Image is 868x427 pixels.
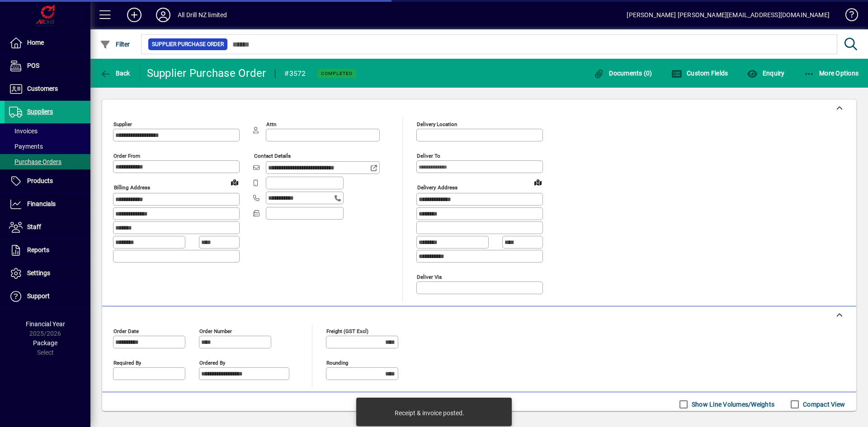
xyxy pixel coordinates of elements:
button: Documents (0) [591,65,655,81]
mat-label: Ordered by [199,359,225,366]
button: Back [98,65,132,81]
a: Home [5,32,90,54]
a: POS [5,55,90,77]
button: Custom Fields [669,65,731,81]
div: #3572 [284,66,306,81]
a: View on map [531,175,545,189]
span: Suppliers [27,108,53,115]
span: Customers [27,85,58,92]
mat-label: Freight (GST excl) [326,328,368,334]
mat-label: Deliver via [417,273,442,280]
span: Products [27,177,53,184]
span: Payments [9,143,43,150]
mat-label: Attn [266,121,276,127]
span: Enquiry [747,70,784,77]
a: Customers [5,78,90,100]
span: Financials [27,200,56,207]
div: All Drill NZ limited [178,8,227,22]
mat-label: Required by [113,359,141,366]
span: Custom Fields [671,70,728,77]
button: Add [120,7,149,23]
span: POS [27,62,39,69]
span: Back [100,70,130,77]
span: Purchase Orders [9,158,61,165]
mat-label: Deliver To [417,153,440,159]
span: Support [27,292,50,300]
mat-label: Order date [113,328,139,334]
app-page-header-button: Back [90,65,140,81]
span: Reports [27,246,49,253]
mat-label: Order number [199,328,232,334]
mat-label: Rounding [326,359,348,366]
div: Receipt & invoice posted. [395,408,464,418]
a: Purchase Orders [5,154,90,169]
span: Staff [27,223,41,230]
div: Supplier Purchase Order [147,66,266,80]
a: Invoices [5,123,90,139]
a: Products [5,170,90,192]
span: Financial Year [26,320,65,328]
span: Completed [321,70,353,76]
mat-label: Supplier [113,121,132,127]
span: More Options [804,70,859,77]
a: Payments [5,139,90,154]
button: Filter [98,36,132,52]
span: Package [33,339,57,347]
a: Settings [5,262,90,285]
a: Knowledge Base [839,2,857,31]
a: View on map [227,175,242,189]
a: Support [5,285,90,308]
a: Financials [5,193,90,216]
button: Profile [149,7,178,23]
label: Compact View [801,400,845,409]
a: Reports [5,239,90,262]
button: Enquiry [745,65,787,81]
label: Show Line Volumes/Weights [690,400,774,409]
mat-label: Order from [113,153,140,159]
span: Documents (0) [594,70,652,77]
button: More Options [802,65,861,81]
span: Supplier Purchase Order [152,40,224,49]
span: Settings [27,269,50,277]
span: Invoices [9,127,38,135]
a: Staff [5,216,90,239]
span: Home [27,39,44,46]
div: [PERSON_NAME] [PERSON_NAME][EMAIL_ADDRESS][DOMAIN_NAME] [627,8,830,22]
mat-label: Delivery Location [417,121,457,127]
span: Filter [100,41,130,48]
